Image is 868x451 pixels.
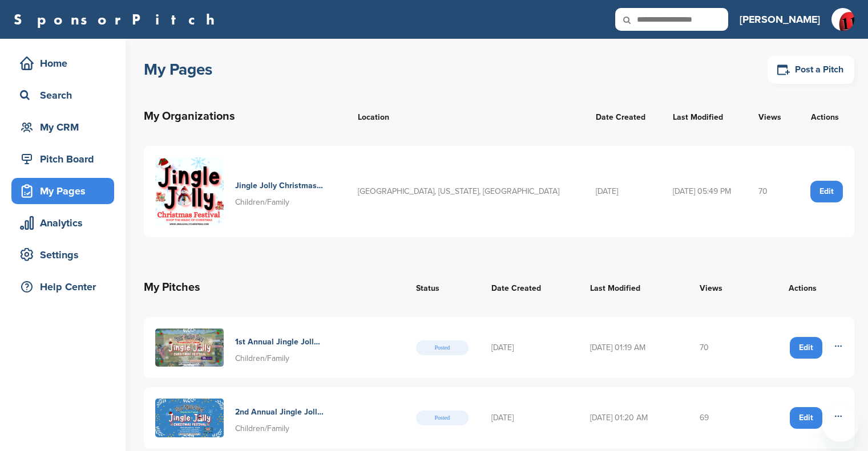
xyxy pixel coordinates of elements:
[235,406,324,419] h4: 2nd Annual Jingle Jolly Christmas Festival, [GEOGRAPHIC_DATA], [US_STATE]
[661,146,748,237] td: [DATE] 05:49 PM
[768,56,854,84] a: Post a Pitch
[155,157,224,226] img: Jinglejolly.logo
[346,96,584,137] th: Location
[235,180,324,192] h4: Jingle Jolly Christmas Festival
[235,354,289,363] span: Children/Family
[822,405,859,442] iframe: Button to launch messaging window
[346,146,584,237] td: [GEOGRAPHIC_DATA], [US_STATE], [GEOGRAPHIC_DATA]
[11,210,114,236] a: Analytics
[155,328,224,367] img: Screenshot 2025 06 06 at 12.19.36 am
[405,267,480,308] th: Status
[235,424,289,433] span: Children/Family
[17,85,114,105] div: Search
[688,317,750,378] td: 70
[235,197,289,207] span: Children/Family
[11,274,114,300] a: Help Center
[14,12,222,27] a: SponsorPitch
[416,340,469,355] span: Posted
[17,181,114,201] div: My Pages
[17,213,114,233] div: Analytics
[480,317,579,378] td: [DATE]
[740,11,820,27] h3: [PERSON_NAME]
[155,328,393,367] a: Screenshot 2025 06 06 at 12.19.36 am 1st Annual Jingle Jolly Christmas Festival [GEOGRAPHIC_DATA]...
[416,411,469,425] span: Posted
[17,245,114,265] div: Settings
[688,387,750,449] td: 69
[790,337,822,359] a: Edit
[740,7,820,32] a: [PERSON_NAME]
[688,267,750,308] th: Views
[11,50,114,76] a: Home
[11,82,114,108] a: Search
[796,96,854,137] th: Actions
[810,181,843,202] a: Edit
[144,59,212,80] h1: My Pages
[11,178,114,204] a: My Pages
[751,267,854,308] th: Actions
[480,387,579,449] td: [DATE]
[480,267,579,308] th: Date Created
[584,96,661,137] th: Date Created
[155,399,224,437] img: Jingle jolly 2025 nbtx sponsor prospectus
[235,336,324,348] h4: 1st Annual Jingle Jolly Christmas Festival [GEOGRAPHIC_DATA]!
[661,96,748,137] th: Last Modified
[155,157,335,226] a: Jinglejolly.logo Jingle Jolly Christmas Festival Children/Family
[17,277,114,297] div: Help Center
[17,149,114,169] div: Pitch Board
[11,242,114,268] a: Settings
[155,399,393,437] a: Jingle jolly 2025 nbtx sponsor prospectus 2nd Annual Jingle Jolly Christmas Festival, [GEOGRAPHIC...
[11,146,114,172] a: Pitch Board
[790,407,822,429] a: Edit
[11,114,114,140] a: My CRM
[579,387,688,449] td: [DATE] 01:20 AM
[747,96,796,137] th: Views
[747,146,796,237] td: 70
[17,117,114,137] div: My CRM
[144,96,346,137] th: My Organizations
[144,267,405,308] th: My Pitches
[584,146,661,237] td: [DATE]
[17,53,114,74] div: Home
[579,267,688,308] th: Last Modified
[579,317,688,378] td: [DATE] 01:19 AM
